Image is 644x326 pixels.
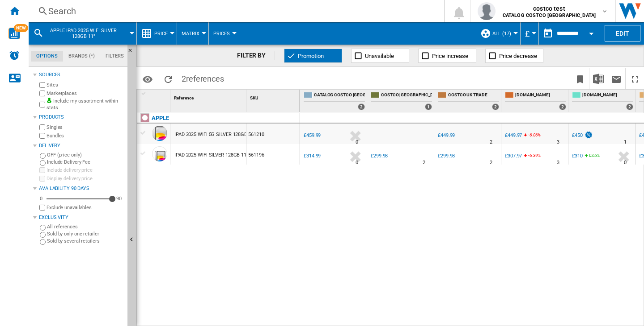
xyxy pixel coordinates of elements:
[504,131,522,140] div: £449.97
[503,12,596,18] b: CATALOG COSTCO [GEOGRAPHIC_DATA]
[515,92,566,99] span: [DOMAIN_NAME]
[248,90,300,103] div: Sort None
[302,131,321,140] div: £459.99
[100,51,129,62] md-tab-item: Filters
[14,24,28,32] span: NEW
[248,90,300,103] div: SKU Sort None
[582,92,633,99] span: [DOMAIN_NAME]
[246,144,300,165] div: 561196
[159,68,177,89] button: Reload
[47,238,124,244] label: Sold by several retailers
[624,158,627,167] div: Delivery Time : 0 day
[39,124,45,130] input: Singles
[438,132,455,138] div: £449.99
[40,153,46,159] input: OFF (price only)
[152,90,170,103] div: Sort None
[39,133,45,139] input: Bundles
[213,31,230,37] span: Prices
[39,167,45,173] input: Include delivery price
[139,71,157,87] button: Options
[177,68,229,87] span: 2
[48,5,421,17] div: Search
[47,167,124,173] label: Include delivery price
[39,99,45,110] input: Include my assortment within stats
[47,90,124,97] label: Marketplaces
[39,214,124,221] div: Exclusivity
[492,103,499,110] div: 2 offers sold by COSTCO UK TRADE
[284,49,342,63] button: Promotion
[213,22,234,45] button: Prices
[528,132,538,137] span: -6.06
[127,45,138,61] button: Hide
[40,232,46,238] input: Sold by only one retailer
[423,158,425,167] div: Delivery Time : 2 days
[31,51,63,62] md-tab-item: Options
[141,22,172,45] div: Price
[40,225,46,231] input: All references
[448,92,499,99] span: COSTCO UK TRADE
[583,24,599,40] button: Open calendar
[425,103,432,110] div: 1 offers sold by COSTCO UK
[47,204,124,211] label: Exclude unavailables
[504,152,522,161] div: £307.97
[38,195,45,202] div: 0
[436,90,501,112] div: COSTCO UK TRADE 2 offers sold by COSTCO UK TRADE
[525,22,534,45] button: £
[47,223,124,230] label: All references
[356,158,358,167] div: Delivery Time : 0 day
[492,22,516,45] button: ALL (17)
[154,22,172,45] button: Price
[365,53,394,59] span: Unavailable
[371,153,388,159] div: £299.98
[589,68,607,89] button: Download in Excel
[527,131,533,142] i: %
[47,98,124,111] label: Include my assortment within stats
[47,82,124,88] label: Sites
[492,31,511,37] span: ALL (17)
[39,142,124,149] div: Delivery
[47,231,124,237] label: Sold by only one retailer
[250,95,258,100] span: SKU
[39,91,45,96] input: Marketplaces
[63,51,100,62] md-tab-item: Brands (*)
[438,153,455,159] div: £299.98
[237,51,275,60] div: FILTER BY
[47,194,112,203] md-slider: Availability
[626,68,644,89] button: Maximize
[47,152,124,158] label: OFF (price only)
[356,138,358,147] div: Delivery Time : 0 day
[571,68,589,89] button: Bookmark this report
[490,138,492,147] div: Delivery Time : 2 days
[174,145,248,165] div: IPAD 2025 WIFI SILVER 128GB 11"
[39,71,124,78] div: Sources
[246,124,300,144] div: 561210
[589,153,597,158] span: 0.65
[503,90,568,112] div: [DOMAIN_NAME] 2 offers sold by AMAZON.CO.UK
[559,103,566,110] div: 2 offers sold by AMAZON.CO.UK
[182,31,199,37] span: Matrix
[572,153,583,159] div: £310
[47,22,128,45] button: APPLE IPAD 2025 WIFI SILVER 128GB 11"
[557,138,559,147] div: Delivery Time : 3 days
[528,153,538,158] span: -6.39
[174,124,256,145] div: IPAD 2025 WIFI 5G SILVER 128GB 11"
[485,49,543,63] button: Price decrease
[47,132,124,139] label: Bundles
[505,153,522,159] div: £307.97
[369,90,434,112] div: COSTCO [GEOGRAPHIC_DATA] 1 offers sold by COSTCO UK
[47,159,124,165] label: Include Delivery Fee
[521,22,539,45] md-menu: Currency
[154,31,168,37] span: Price
[624,138,627,147] div: Delivery Time : 1 day
[39,185,124,192] div: Availability 90 Days
[172,90,246,103] div: Sort None
[418,49,476,63] button: Price increase
[39,82,45,88] input: Sites
[490,158,492,167] div: Delivery Time : 2 days
[381,92,432,99] span: COSTCO [GEOGRAPHIC_DATA]
[505,132,522,138] div: £449.97
[47,28,119,39] span: APPLE IPAD 2025 WIFI SILVER 128GB 11"
[47,124,124,131] label: Singles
